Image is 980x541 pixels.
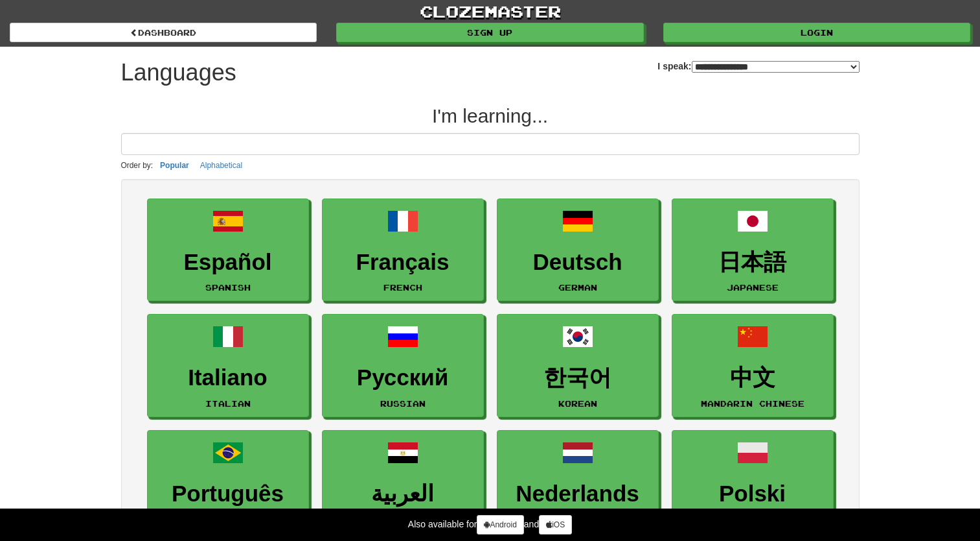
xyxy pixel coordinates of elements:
[147,430,309,533] a: PortuguêsPortuguese
[497,198,659,302] a: DeutschGerman
[672,198,834,302] a: 日本語Japanese
[380,399,426,408] small: Russian
[329,365,477,391] h3: Русский
[322,430,484,533] a: العربيةArabic
[10,23,317,42] a: dashboard
[205,399,251,408] small: Italian
[692,61,860,73] select: I speak:
[154,481,302,507] h3: Português
[329,250,477,275] h3: Français
[727,283,779,292] small: Japanese
[336,23,643,42] a: Sign up
[154,365,302,391] h3: Italiano
[539,515,572,535] a: iOS
[322,198,484,302] a: FrançaisFrench
[672,430,834,533] a: PolskiPolish
[322,314,484,417] a: РусскийRussian
[383,283,422,292] small: French
[497,430,659,533] a: NederlandsDutch
[121,105,860,126] h2: I'm learning...
[329,481,477,507] h3: العربية
[504,365,652,391] h3: 한국어
[679,365,826,391] h3: 中文
[477,515,523,535] a: Android
[672,314,834,417] a: 中文Mandarin Chinese
[121,161,154,170] small: Order by:
[205,283,251,292] small: Spanish
[156,158,193,173] button: Popular
[504,250,652,275] h3: Deutsch
[147,314,309,417] a: ItalianoItalian
[196,158,246,173] button: Alphabetical
[558,283,597,292] small: German
[504,481,652,507] h3: Nederlands
[679,250,826,275] h3: 日本語
[701,399,804,408] small: Mandarin Chinese
[558,399,597,408] small: Korean
[679,481,826,507] h3: Polski
[663,23,970,42] a: Login
[154,250,302,275] h3: Español
[497,314,659,417] a: 한국어Korean
[657,60,859,73] label: I speak:
[121,60,236,86] h1: Languages
[147,198,309,302] a: EspañolSpanish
